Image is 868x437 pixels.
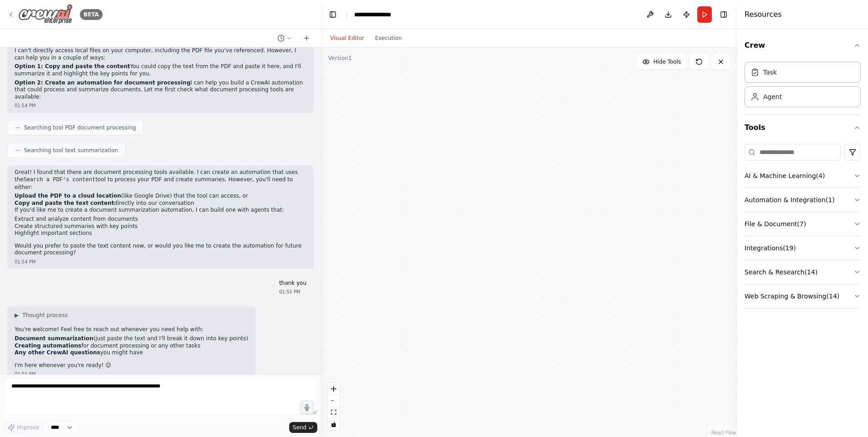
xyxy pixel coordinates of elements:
div: Tools [745,140,861,316]
p: I'm here whenever you're ready! 😊 [15,362,248,369]
button: zoom in [328,383,340,395]
div: Version 1 [328,55,352,62]
button: Switch to previous chat [274,33,296,44]
div: 01:55 PM [15,371,248,377]
button: Send [289,422,317,433]
span: Improve [17,424,39,431]
p: You're welcome! Feel free to reach out whenever you need help with: [15,326,248,333]
button: Hide left sidebar [326,8,339,21]
li: (just paste the text and I'll break it down into key points) [15,335,248,343]
div: Task [763,68,777,77]
button: fit view [328,407,340,418]
strong: Copy and paste the text content [15,200,114,206]
li: Extract and analyze content from documents [15,216,306,223]
button: Crew [745,33,861,58]
p: thank you [279,280,306,287]
button: Tools [745,115,861,140]
button: Visual Editor [325,33,370,44]
span: Thought process [22,312,68,319]
button: toggle interactivity [328,418,340,430]
span: Hide Tools [653,58,681,65]
button: Integrations(19) [745,236,861,260]
li: for document processing or any other tasks [15,343,248,350]
div: Crew [745,58,861,114]
span: ▶ [15,312,19,319]
button: Search & Research(14) [745,260,861,284]
button: File & Document(7) [745,212,861,236]
p: I can't directly access local files on your computer, including the PDF file you've referenced. H... [15,47,306,61]
button: Hide Tools [637,55,686,69]
p: Would you prefer to paste the text content now, or would you like me to create the automation for... [15,243,306,257]
code: Search a PDF's content [24,177,95,183]
div: React Flow controls [328,383,340,430]
strong: Option 1: Copy and paste the content [15,63,130,70]
button: Execution [370,33,407,44]
span: Searching tool PDF document processing [24,124,136,131]
div: Agent [763,92,782,101]
button: Automation & Integration(1) [745,188,861,212]
a: React Flow attribution [711,430,736,435]
div: 01:54 PM [15,102,306,109]
li: you might have [15,349,248,357]
button: zoom out [328,395,340,407]
button: ▶Thought process [15,312,68,319]
button: Improve [4,422,43,433]
button: Click to speak your automation idea [300,401,314,414]
li: directly into our conversation [15,200,306,207]
p: You could copy the text from the PDF and paste it here, and I'll summarize it and highlight the k... [15,63,306,77]
button: AI & Machine Learning(4) [745,164,861,188]
button: Start a new chat [299,33,314,44]
p: If you'd like me to create a document summarization automation, I can build one with agents that: [15,207,306,214]
li: (like Google Drive) that the tool can access, or [15,193,306,200]
strong: Document summarization [15,335,94,342]
div: 01:55 PM [279,288,306,295]
button: Web Scraping & Browsing(14) [745,284,861,308]
img: Logo [18,4,73,25]
strong: Option 2: Create an automation for document processing [15,79,191,86]
button: Hide right sidebar [717,8,730,21]
p: I can help you build a CrewAI automation that could process and summarize documents. Let me first... [15,79,306,101]
div: BETA [80,9,103,20]
span: Searching tool text summarization [24,147,118,154]
div: 01:54 PM [15,258,306,265]
strong: Creating automations [15,343,81,349]
nav: breadcrumb [354,10,399,19]
p: Great! I found that there are document processing tools available. I can create an automation tha... [15,169,306,191]
strong: Any other CrewAI questions [15,349,100,356]
li: Create structured summaries with key points [15,223,306,230]
span: Send [293,424,306,431]
strong: Upload the PDF to a cloud location [15,193,121,199]
h4: Resources [745,9,782,20]
li: Highlight important sections [15,230,306,237]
